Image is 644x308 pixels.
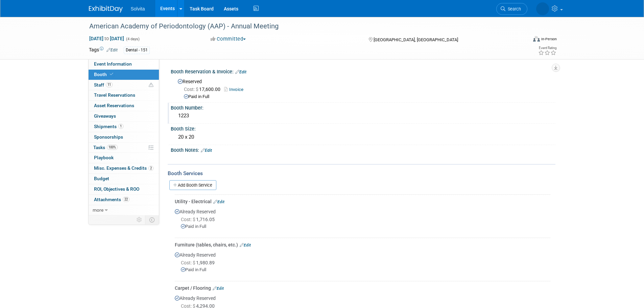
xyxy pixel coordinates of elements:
td: Tags [89,46,118,54]
a: Giveaways [89,111,159,121]
div: Furniture (tables, chairs, etc.) [175,241,550,248]
i: Booth reservation complete [110,72,113,76]
span: 22 [123,197,129,202]
span: Event Information [94,61,132,67]
a: Edit [240,243,251,247]
div: Utility - Electrical [175,198,550,205]
img: ExhibitDay [89,6,123,13]
div: Booth Number: [171,103,555,111]
span: Sponsorships [94,134,123,140]
span: Cost: $ [184,87,199,92]
span: Asset Reservations [94,103,134,108]
div: Event Format [487,35,557,45]
a: Playbook [89,153,159,163]
span: [GEOGRAPHIC_DATA], [GEOGRAPHIC_DATA] [374,37,458,42]
span: (4 days) [125,37,140,41]
span: 100% [107,145,118,150]
a: Staff11 [89,80,159,90]
a: Sponsorships [89,132,159,142]
span: 1,716.05 [181,217,217,222]
span: Travel Reservations [94,92,135,98]
div: Reserved [176,76,550,100]
div: Booth Services [168,170,555,177]
span: Shipments [94,124,123,129]
div: American Academy of Periodontology (AAP) - Annual Meeting [87,20,517,32]
div: In-Person [541,37,557,42]
span: ROI, Objectives & ROO [94,186,139,192]
div: Booth Notes: [171,145,555,154]
a: Tasks100% [89,143,159,153]
span: 1 [118,124,123,129]
span: Misc. Expenses & Credits [94,165,153,171]
div: Booth Reservation & Invoice: [171,67,555,75]
span: 11 [106,82,113,87]
span: more [93,207,103,213]
span: Budget [94,176,109,181]
div: Event Rating [538,46,556,50]
div: Paid in Full [181,267,550,273]
td: Toggle Event Tabs [145,215,159,224]
span: 17,600.00 [184,87,223,92]
span: Potential Scheduling Conflict -- at least one attendee is tagged in another overlapping event. [149,82,153,88]
td: Personalize Event Tab Strip [134,215,145,224]
span: to [103,36,110,41]
span: 2 [148,166,153,171]
span: Booth [94,72,115,77]
a: Asset Reservations [89,101,159,111]
a: Invoice [224,87,247,92]
div: 20 x 20 [176,132,550,142]
span: Cost: $ [181,260,196,265]
span: [DATE] [DATE] [89,35,124,42]
span: Playbook [94,155,114,160]
span: Cost: $ [181,217,196,222]
a: Search [496,3,527,15]
a: Travel Reservations [89,90,159,100]
div: 1223 [176,111,550,121]
div: Already Reserved [175,205,550,235]
a: Edit [235,70,246,74]
a: Edit [106,48,118,52]
img: Celeste Bombick [536,2,549,15]
a: ROI, Objectives & ROO [89,184,159,194]
a: Edit [201,148,212,153]
a: Attachments22 [89,195,159,205]
a: Add Booth Service [169,180,216,190]
span: Attachments [94,197,129,202]
div: Already Reserved [175,248,550,279]
div: Booth Size: [171,124,555,132]
img: Format-Inperson.png [533,36,540,42]
a: more [89,205,159,215]
a: Misc. Expenses & Credits2 [89,163,159,173]
span: Staff [94,82,113,88]
a: Edit [213,199,224,204]
span: Search [505,6,521,11]
a: Event Information [89,59,159,69]
div: Paid in Full [184,94,550,100]
div: Paid in Full [181,223,550,230]
div: Carpet / Flooring [175,285,550,291]
a: Budget [89,174,159,184]
span: 1,980.89 [181,260,217,265]
div: Dental - 151 [124,47,150,54]
button: Committed [208,35,248,43]
a: Booth [89,70,159,80]
span: Tasks [93,145,118,150]
a: Edit [213,286,224,291]
span: Solvita [131,6,145,11]
a: Shipments1 [89,122,159,132]
span: Giveaways [94,113,116,119]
